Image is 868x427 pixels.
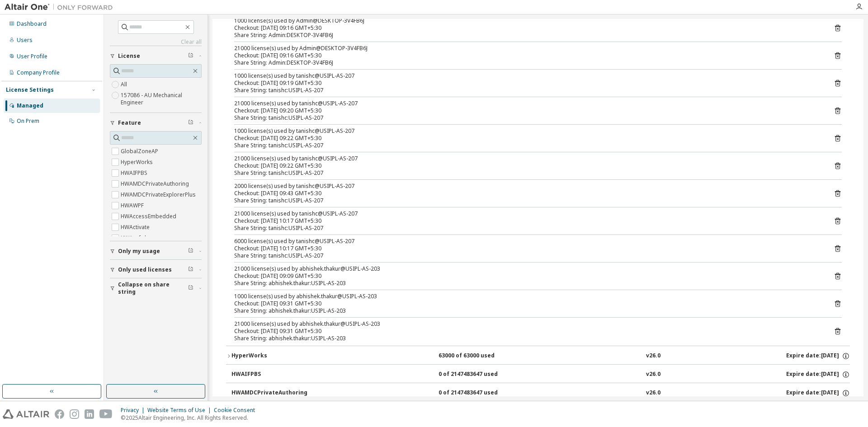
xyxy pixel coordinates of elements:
div: Expire date: [DATE] [786,352,850,360]
div: Checkout: [DATE] 09:22 GMT+5:30 [234,135,820,142]
div: Share String: abhishek.thakur:USIPL-AS-203 [234,335,820,342]
div: Dashboard [17,20,47,28]
label: HWAMDCPrivateExplorerPlus [121,189,198,200]
button: Only used licenses [110,260,202,280]
div: 6000 license(s) used by tanishc@USIPL-AS-207 [234,238,820,245]
div: Share String: tanishc:USIPL-AS-207 [234,252,820,259]
div: v26.0 [646,389,660,397]
div: On Prem [17,117,39,125]
div: Checkout: [DATE] 09:20 GMT+5:30 [234,107,820,114]
button: Only my usage [110,241,202,261]
img: facebook.svg [55,409,64,419]
span: Clear filter [188,248,193,255]
div: 1000 license(s) used by abhishek.thakur@USIPL-AS-203 [234,293,820,300]
div: Checkout: [DATE] 10:17 GMT+5:30 [234,245,820,252]
span: Clear filter [188,52,193,60]
div: 21000 license(s) used by tanishc@USIPL-AS-207 [234,100,820,107]
div: 1000 license(s) used by Admin@DESKTOP-3V4FB6J [234,17,820,24]
label: HWAccessEmbedded [121,211,178,222]
span: Only my usage [118,248,160,255]
div: Share String: abhishek.thakur:USIPL-AS-203 [234,280,820,287]
div: HWAMDCPrivateAuthoring [231,389,313,397]
div: HWAIFPBS [231,371,313,379]
span: Only used licenses [118,266,172,273]
div: Checkout: [DATE] 09:43 GMT+5:30 [234,190,820,197]
img: Altair One [5,3,118,12]
div: Checkout: [DATE] 10:17 GMT+5:30 [234,217,820,225]
img: instagram.svg [70,409,79,419]
div: Checkout: [DATE] 09:22 GMT+5:30 [234,162,820,169]
div: 21000 license(s) used by tanishc@USIPL-AS-207 [234,155,820,162]
div: User Profile [17,53,47,60]
img: youtube.svg [99,409,113,419]
div: Expire date: [DATE] [786,371,850,379]
button: HWAMDCPrivateAuthoring0 of 2147483647 usedv26.0Expire date:[DATE] [231,383,850,403]
span: License [118,52,140,60]
img: linkedin.svg [85,409,94,419]
div: Users [17,37,33,44]
button: HWAIFPBS0 of 2147483647 usedv26.0Expire date:[DATE] [231,365,850,385]
div: Privacy [121,407,147,414]
div: 21000 license(s) used by Admin@DESKTOP-3V4FB6J [234,45,820,52]
label: 157086 - AU Mechanical Engineer [121,90,202,108]
div: Website Terms of Use [147,407,214,414]
label: HWAWPF [121,200,146,211]
button: Feature [110,113,202,133]
div: Share String: Admin:DESKTOP-3V4FB6J [234,59,820,66]
div: Share String: abhishek.thakur:USIPL-AS-203 [234,307,820,314]
label: HWActivate [121,222,151,233]
div: 1000 license(s) used by tanishc@USIPL-AS-207 [234,127,820,135]
div: 2000 license(s) used by tanishc@USIPL-AS-207 [234,183,820,190]
div: 21000 license(s) used by abhishek.thakur@USIPL-AS-203 [234,265,820,272]
div: Checkout: [DATE] 09:16 GMT+5:30 [234,52,820,59]
div: Share String: tanishc:USIPL-AS-207 [234,87,820,94]
div: HyperWorks [231,352,313,360]
p: © 2025 Altair Engineering, Inc. All Rights Reserved. [121,414,260,422]
div: Checkout: [DATE] 09:31 GMT+5:30 [234,328,820,335]
span: Clear filter [188,266,193,273]
img: altair_logo.svg [3,409,49,419]
div: 0 of 2147483647 used [439,371,520,379]
button: Collapse on share string [110,278,202,298]
div: 0 of 2147483647 used [439,389,520,397]
span: Clear filter [188,119,193,127]
div: Cookie Consent [214,407,260,414]
label: HWAcufwh [121,233,150,244]
label: HyperWorks [121,157,155,168]
label: HWAIFPBS [121,168,149,178]
div: Share String: tanishc:USIPL-AS-207 [234,197,820,204]
div: 21000 license(s) used by tanishc@USIPL-AS-207 [234,210,820,217]
label: HWAMDCPrivateAuthoring [121,178,191,189]
div: Checkout: [DATE] 09:31 GMT+5:30 [234,300,820,307]
div: Checkout: [DATE] 09:16 GMT+5:30 [234,24,820,32]
div: v26.0 [646,352,660,360]
div: Share String: tanishc:USIPL-AS-207 [234,169,820,177]
span: Collapse on share string [118,281,188,296]
div: License Settings [6,86,54,94]
label: GlobalZoneAP [121,146,160,157]
div: Share String: Admin:DESKTOP-3V4FB6J [234,32,820,39]
div: Managed [17,102,43,109]
button: License [110,46,202,66]
a: Clear all [110,38,202,46]
div: Checkout: [DATE] 09:19 GMT+5:30 [234,80,820,87]
div: 63000 of 63000 used [439,352,520,360]
div: Share String: tanishc:USIPL-AS-207 [234,114,820,122]
div: Share String: tanishc:USIPL-AS-207 [234,225,820,232]
div: Checkout: [DATE] 09:09 GMT+5:30 [234,272,820,280]
label: All [121,79,129,90]
div: Share String: tanishc:USIPL-AS-207 [234,142,820,149]
span: Feature [118,119,141,127]
span: Clear filter [188,285,193,292]
div: 21000 license(s) used by abhishek.thakur@USIPL-AS-203 [234,320,820,328]
div: Company Profile [17,69,60,76]
div: Expire date: [DATE] [786,389,850,397]
button: HyperWorks63000 of 63000 usedv26.0Expire date:[DATE] [226,346,850,366]
div: 1000 license(s) used by tanishc@USIPL-AS-207 [234,72,820,80]
div: v26.0 [646,371,660,379]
